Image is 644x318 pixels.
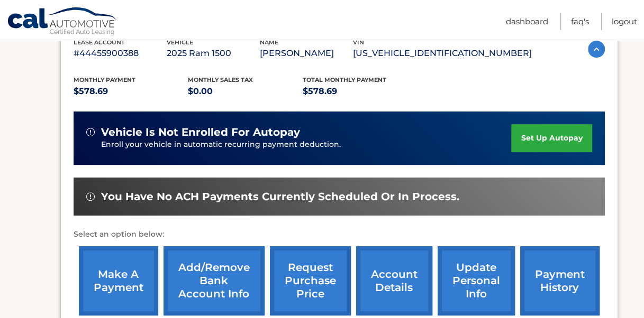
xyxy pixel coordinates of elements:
span: Monthly Payment [74,76,135,83]
a: make a payment [79,246,158,315]
span: Monthly sales Tax [188,76,253,83]
span: name [260,39,278,46]
a: Cal Automotive [7,7,118,38]
a: Add/Remove bank account info [164,246,265,315]
a: payment history [520,246,600,315]
a: Logout [612,13,637,30]
p: 2025 Ram 1500 [167,46,260,61]
span: You have no ACH payments currently scheduled or in process. [101,190,459,203]
p: Select an option below: [74,228,605,241]
p: $0.00 [188,84,303,99]
p: Enroll your vehicle in automatic recurring payment deduction. [101,139,512,151]
a: set up autopay [511,124,592,152]
a: FAQ's [571,13,589,30]
p: $578.69 [74,84,188,99]
span: vin [353,39,364,46]
img: accordion-active.svg [588,41,605,58]
p: [PERSON_NAME] [260,46,353,61]
a: account details [356,246,432,315]
p: $578.69 [303,84,418,99]
p: [US_VEHICLE_IDENTIFICATION_NUMBER] [353,46,532,61]
a: request purchase price [270,246,351,315]
img: alert-white.svg [86,192,95,201]
span: vehicle is not enrolled for autopay [101,126,300,139]
a: update personal info [438,246,515,315]
span: Total Monthly Payment [303,76,386,83]
p: #44455900388 [74,46,167,61]
img: alert-white.svg [86,128,95,136]
span: vehicle [167,39,193,46]
a: Dashboard [506,13,548,30]
span: lease account [74,39,125,46]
